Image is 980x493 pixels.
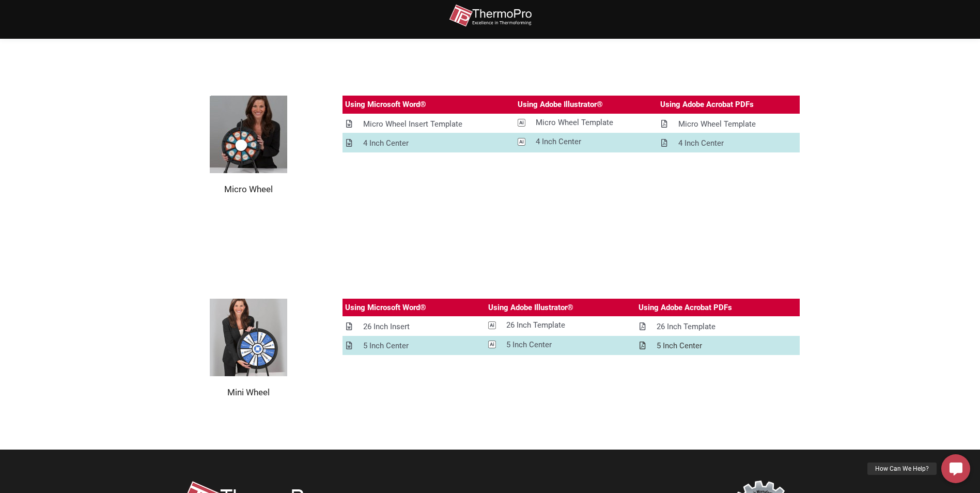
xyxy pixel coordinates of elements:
[343,337,486,355] a: 5 Inch Center
[363,340,409,352] div: 5 Inch Center
[678,137,724,150] div: 4 Inch Center
[343,134,516,152] a: 4 Inch Center
[363,137,409,150] div: 4 Inch Center
[343,318,486,336] a: 26 Inch Insert
[363,118,462,131] div: Micro Wheel Insert Template
[486,336,636,354] a: 5 Inch Center
[518,98,603,111] div: Using Adobe Illustrator®
[941,454,970,483] a: How Can We Help?
[639,301,732,314] div: Using Adobe Acrobat PDFs
[180,183,317,195] h2: Micro Wheel
[345,301,426,314] div: Using Microsoft Word®
[343,115,516,133] a: Micro Wheel Insert Template
[515,114,657,132] a: Micro Wheel Template
[660,98,754,111] div: Using Adobe Acrobat PDFs
[657,320,715,333] div: 26 Inch Template
[345,98,426,111] div: Using Microsoft Word®
[506,319,565,332] div: 26 Inch Template
[678,118,756,131] div: Micro Wheel Template
[363,320,410,333] div: 26 Inch Insert
[486,316,636,334] a: 26 Inch Template
[658,115,800,133] a: Micro Wheel Template
[449,4,532,27] img: thermopro-logo-non-iso
[636,337,800,355] a: 5 Inch Center
[636,318,800,336] a: 26 Inch Template
[657,340,702,352] div: 5 Inch Center
[658,134,800,152] a: 4 Inch Center
[515,133,657,151] a: 4 Inch Center
[867,463,937,475] div: How Can We Help?
[536,135,581,148] div: 4 Inch Center
[536,116,613,129] div: Micro Wheel Template
[180,387,317,398] h2: Mini Wheel
[506,338,552,351] div: 5 Inch Center
[488,301,573,314] div: Using Adobe Illustrator®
